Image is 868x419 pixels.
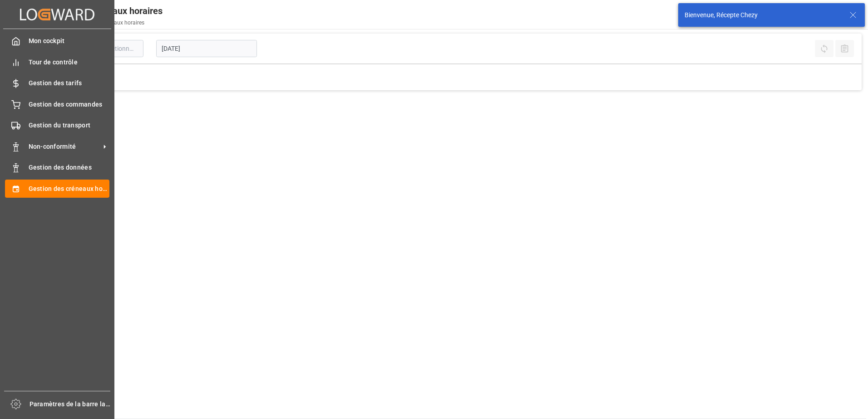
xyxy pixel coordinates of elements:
span: Paramètres de la barre latérale [30,400,111,409]
span: Gestion du transport [29,121,110,130]
a: Gestion des commandes [5,95,109,113]
span: Gestion des commandes [29,100,110,109]
a: Gestion des données [5,159,109,176]
a: Gestion des créneaux horaires [5,180,109,197]
input: JJ-MM-AAAA [156,40,257,57]
span: Non-conformité [29,142,100,151]
span: Tour de contrôle [29,58,110,67]
span: Gestion des tarifs [29,78,110,88]
a: Mon cockpit [5,32,109,50]
a: Gestion du transport [5,117,109,134]
div: Bienvenue, Récepte Chezy [685,10,841,20]
span: Gestion des données [29,163,110,172]
a: Gestion des tarifs [5,74,109,92]
span: Mon cockpit [29,36,110,46]
span: Gestion des créneaux horaires [29,184,110,194]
